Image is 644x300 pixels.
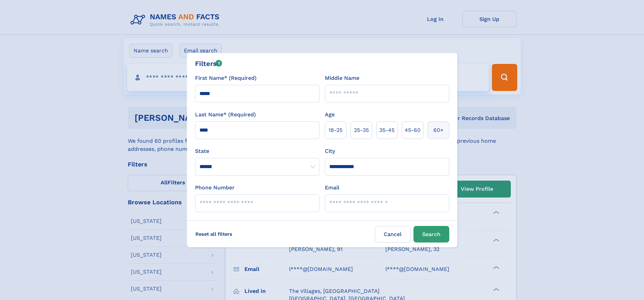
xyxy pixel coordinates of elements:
label: Email [325,184,339,192]
label: Phone Number [195,184,235,192]
label: First Name* (Required) [195,74,257,82]
label: Last Name* (Required) [195,111,256,119]
label: Cancel [375,226,411,243]
span: 35‑45 [379,126,395,134]
span: 18‑25 [329,126,342,134]
span: 25‑35 [354,126,369,134]
button: Search [413,226,449,243]
div: Filters [195,59,222,69]
span: 45‑60 [405,126,421,134]
label: State [195,147,319,155]
label: Reset all filters [191,226,237,242]
span: 60+ [433,126,444,134]
label: Age [325,111,335,119]
label: Middle Name [325,74,359,82]
label: City [325,147,335,155]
